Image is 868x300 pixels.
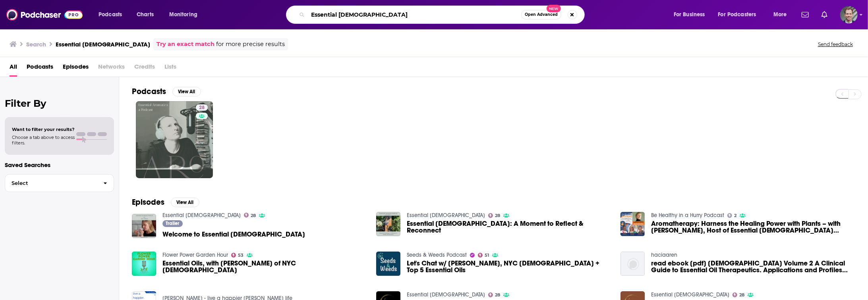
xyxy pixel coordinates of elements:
span: For Business [674,9,705,20]
img: User Profile [840,6,858,23]
button: Open AdvancedNew [521,10,561,19]
img: Essential Aromatica: A Moment to Reflect & Reconnect [376,212,400,236]
a: haciaaren [651,252,677,258]
button: Select [5,174,114,192]
span: Let's Chat w/ [PERSON_NAME], NYC [DEMOGRAPHIC_DATA] + Top 5 Essential Oils [407,260,611,273]
span: Charts [137,9,154,20]
span: for more precise results [216,40,285,49]
a: Show notifications dropdown [818,8,831,21]
button: Show profile menu [840,6,858,23]
span: Open Advanced [525,13,558,17]
a: 28 [196,104,208,111]
a: Try an exact match [157,40,215,49]
img: Essential Oils, with Amy Anthony of NYC Aromatica [132,252,156,276]
h2: Podcasts [132,87,166,96]
span: 2 [734,214,737,217]
span: 28 [495,293,500,297]
a: 28 [244,213,256,217]
a: 51 [478,253,489,258]
a: Show notifications dropdown [798,8,812,21]
a: Essential Aromatica [651,291,729,298]
span: For Podcasters [718,9,756,20]
input: Search podcasts, credits, & more... [308,8,521,21]
span: Welcome to Essential [DEMOGRAPHIC_DATA] [162,231,305,238]
button: View All [171,198,199,207]
a: 28 [733,292,745,297]
a: 53 [231,253,244,258]
h3: Essential [DEMOGRAPHIC_DATA] [56,40,150,48]
button: open menu [164,8,208,21]
span: 28 [739,293,744,297]
a: Essential Aromatica: A Moment to Reflect & Reconnect [407,220,611,234]
span: 28 [251,214,256,217]
div: Search podcasts, credits, & more... [294,6,592,24]
a: EpisodesView All [132,197,199,207]
a: Aromatherapy: Harness the Healing Power with Plants – with Amy Anthony, Host of Essential Aromati... [651,220,855,234]
a: Flower Power Garden Hour [162,252,228,258]
span: Lists [164,60,176,77]
span: 51 [485,254,489,257]
span: 28 [199,104,205,112]
a: Podcasts [27,60,53,77]
span: Essential [DEMOGRAPHIC_DATA]: A Moment to Reflect & Reconnect [407,220,611,234]
a: 28 [488,213,501,218]
span: New [547,5,561,12]
img: Podchaser - Follow, Share and Rate Podcasts [6,7,83,22]
button: open menu [768,8,797,21]
span: Trailer [166,221,179,226]
a: Be Healthy in a Hurry Podcast [651,212,724,219]
span: Credits [134,60,155,77]
a: 28 [488,292,501,297]
span: Select [5,181,97,186]
h3: Search [26,40,46,48]
a: All [10,60,17,77]
p: Saved Searches [5,161,114,169]
h2: Episodes [132,197,164,207]
a: 28 [136,101,213,178]
a: Seeds & Weeds Podcast [407,252,467,258]
a: Let's Chat w/ Amy Anthony, NYC Aromatica + Top 5 Essential Oils [407,260,611,273]
span: Essential Oils, with [PERSON_NAME] of NYC [DEMOGRAPHIC_DATA] [162,260,367,273]
span: Aromatherapy: Harness the Healing Power with Plants – with [PERSON_NAME], Host of Essential [DEMO... [651,220,855,234]
a: Essential Aromatica [162,212,241,219]
span: 28 [495,214,500,217]
span: Networks [98,60,125,77]
span: Choose a tab above to access filters. [12,135,75,146]
img: read ebook [pdf] Aromatica Volume 2 A Clinical Guide to Essential Oil Therapeutics. Applications ... [621,252,645,276]
button: open menu [93,8,132,21]
span: Podcasts [99,9,122,20]
button: Send feedback [816,41,855,48]
button: open menu [713,8,768,21]
a: Essential Aromatica [407,291,485,298]
img: Let's Chat w/ Amy Anthony, NYC Aromatica + Top 5 Essential Oils [376,252,400,276]
h2: Filter By [5,98,114,109]
a: Essential Oils, with Amy Anthony of NYC Aromatica [162,260,367,273]
button: open menu [668,8,715,21]
span: Want to filter your results? [12,127,75,132]
span: Logged in as kwerderman [840,6,858,23]
span: More [773,9,787,20]
a: Welcome to Essential Aromatica [162,231,305,238]
span: read ebook [pdf] [DEMOGRAPHIC_DATA] Volume 2 A Clinical Guide to Essential Oil Therapeutics. Appl... [651,260,855,273]
a: read ebook [pdf] Aromatica Volume 2 A Clinical Guide to Essential Oil Therapeutics. Applications ... [651,260,855,273]
a: Essential Aromatica [407,212,485,219]
img: Aromatherapy: Harness the Healing Power with Plants – with Amy Anthony, Host of Essential Aromati... [621,212,645,236]
span: Monitoring [169,9,197,20]
button: View All [172,87,201,96]
img: Welcome to Essential Aromatica [132,214,156,238]
span: 53 [238,254,244,257]
a: Charts [131,8,159,21]
a: 2 [727,213,737,218]
a: PodcastsView All [132,87,201,96]
a: Episodes [63,60,89,77]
